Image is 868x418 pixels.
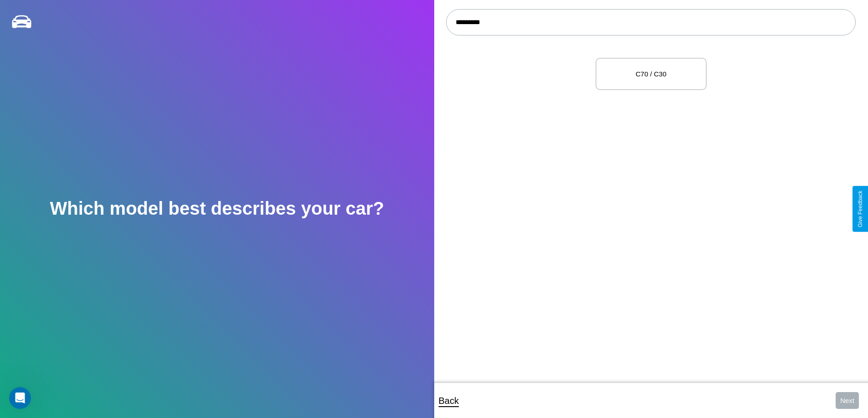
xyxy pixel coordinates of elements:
[606,68,697,80] p: C70 / C30
[50,198,384,219] h2: Which model best describes your car?
[439,393,459,409] p: Back
[857,191,863,227] div: Give Feedback
[9,387,31,409] iframe: Intercom live chat
[836,392,859,409] button: Next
